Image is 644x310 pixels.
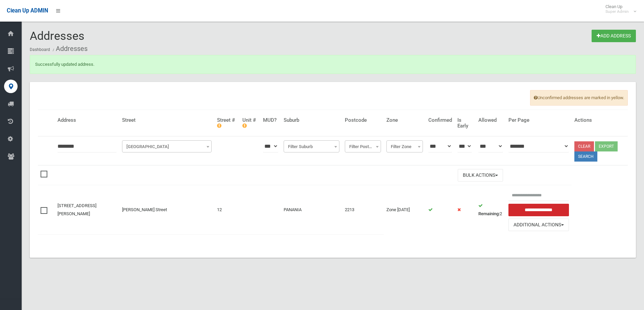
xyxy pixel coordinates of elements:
span: Clean Up [602,4,636,14]
h4: Postcode [345,117,381,123]
a: Add Address [592,30,636,42]
span: Filter Street [122,140,212,152]
a: [STREET_ADDRESS][PERSON_NAME] [57,203,96,216]
h4: Is Early [457,117,473,129]
h4: Suburb [284,117,339,123]
button: Bulk Actions [458,169,503,181]
span: Filter Zone [386,140,423,152]
div: Successfully updated address. [30,55,636,74]
button: Search [574,151,597,162]
a: Dashboard [30,47,50,52]
h4: Address [57,117,117,123]
h4: Allowed [478,117,503,123]
h4: Per Page [508,117,569,123]
span: Filter Street [124,142,210,151]
button: Additional Actions [508,219,569,231]
span: Filter Zone [388,142,421,151]
span: Addresses [30,29,85,43]
button: Export [595,141,618,151]
h4: Street [122,117,212,123]
span: Filter Suburb [285,142,338,151]
h4: Street # [217,117,237,129]
span: Filter Postcode [345,140,381,152]
h4: Actions [574,117,625,123]
a: Clear [574,141,594,151]
h4: Confirmed [428,117,452,123]
span: Filter Postcode [347,142,380,151]
span: Filter Suburb [284,140,339,152]
td: Zone [DATE] [384,185,426,234]
h4: Zone [386,117,423,123]
h4: Unit # [242,117,258,129]
small: Super Admin [605,9,629,14]
li: Addresses [51,43,88,55]
span: Unconfirmed addresses are marked in yellow. [530,90,628,106]
span: Clean Up ADMIN [7,7,48,14]
h4: MUD? [263,117,278,123]
strong: Remaining: [478,211,500,216]
td: 12 [214,185,240,234]
td: [PERSON_NAME] Street [119,185,214,234]
td: PANANIA [281,185,342,234]
td: 2 [476,185,505,234]
td: 2213 [342,185,384,234]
